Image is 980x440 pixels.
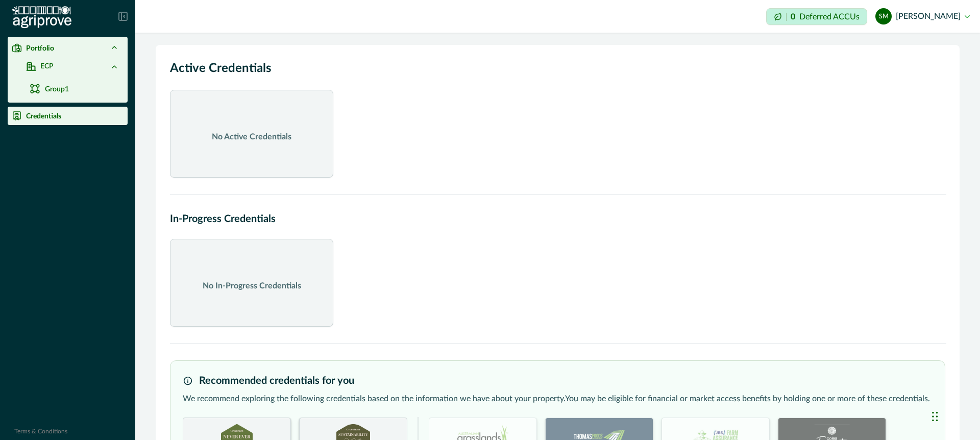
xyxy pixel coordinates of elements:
a: Group1 [26,78,118,99]
p: No In-Progress Credentials [203,280,301,292]
h2: In-Progress Credentials [170,211,945,227]
p: Credentials [26,112,61,120]
h2: Active Credentials [170,59,945,78]
iframe: Chat Widget [929,391,980,440]
h3: Recommended credentials for you [199,373,354,388]
div: Drag [932,401,938,432]
p: We recommend exploring the following credentials based on the information we have about your prop... [183,393,933,405]
p: No Active Credentials [212,131,291,143]
p: 0 [791,13,795,21]
button: steve le moenic[PERSON_NAME] [875,4,970,29]
img: Logo [12,6,71,29]
p: Group1 [45,84,69,95]
p: Portfolio [26,44,54,52]
a: Terms & Conditions [14,428,67,434]
p: ECP [36,61,54,72]
p: Deferred ACCUs [799,13,860,20]
a: Credentials [8,107,128,125]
